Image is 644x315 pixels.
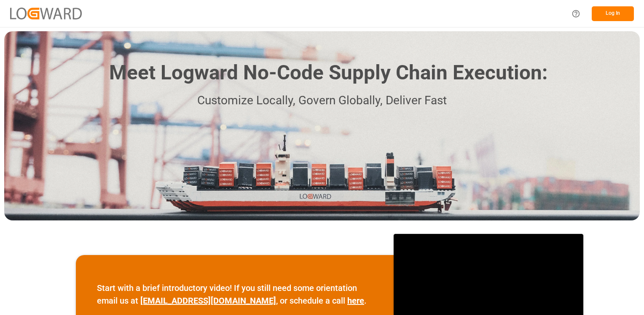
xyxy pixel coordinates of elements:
[592,6,634,21] button: Log In
[97,282,373,307] p: Start with a brief introductory video! If you still need some orientation email us at , or schedu...
[109,58,547,88] h1: Meet Logward No-Code Supply Chain Execution:
[347,296,364,306] a: here
[97,91,547,110] p: Customize Locally, Govern Globally, Deliver Fast
[140,296,276,306] a: [EMAIL_ADDRESS][DOMAIN_NAME]
[566,4,585,23] button: Help Center
[10,8,82,19] img: Logward_new_orange.png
